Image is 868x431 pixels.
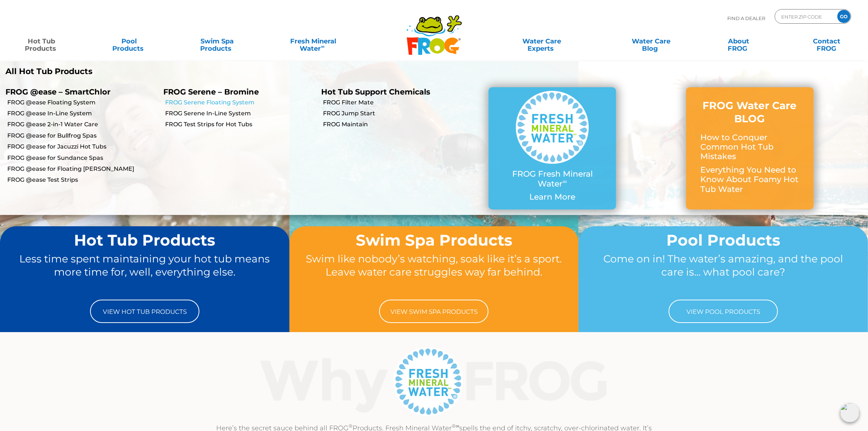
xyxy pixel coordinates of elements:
a: FROG Test Strips for Hot Tubs [165,120,316,128]
p: Find A Dealer [727,9,765,27]
a: Water CareExperts [486,34,597,49]
p: How to Conquer Common Hot Tub Mistakes [701,133,799,162]
a: View Pool Products [669,300,778,323]
a: FROG Serene In-Line System [165,109,316,118]
img: Why Frog [246,345,622,418]
input: GO [837,10,851,23]
a: Swim SpaProducts [183,34,251,49]
a: FROG @ease for Floating [PERSON_NAME] [7,165,158,173]
h3: FROG Water Care BLOG [701,99,799,126]
p: FROG Fresh Mineral Water [503,169,602,189]
a: FROG @ease 2-in-1 Water Care [7,120,158,128]
a: FROG @ease Test Strips [7,176,158,184]
a: FROG @ease for Sundance Spas [7,154,158,162]
sup: ®∞ [452,423,459,429]
a: FROG Filter Mate [323,99,474,107]
a: FROG @ease for Bullfrog Spas [7,132,158,140]
p: FROG Serene – Bromine [163,87,310,96]
p: Swim like nobody’s watching, soak like it’s a sport. Leave water care struggles way far behind. [303,252,565,292]
a: All Hot Tub Products [5,67,429,76]
a: FROG @ease for Jacuzzi Hot Tubs [7,143,158,151]
a: View Hot Tub Products [90,300,199,323]
a: ContactFROG [793,34,861,49]
p: Learn More [503,192,602,202]
a: Water CareBlog [617,34,685,49]
p: Hot Tub Support Chemicals [321,87,468,96]
sup: ® [349,423,353,429]
h2: Pool Products [592,232,854,249]
a: FROG @ease Floating System [7,99,158,107]
a: FROG @ease In-Line System [7,109,158,118]
a: FROG Maintain [323,120,474,128]
a: View Swim Spa Products [379,300,489,323]
a: PoolProducts [95,34,163,49]
a: AboutFROG [705,34,773,49]
p: Everything You Need to Know About Foamy Hot Tub Water [701,165,799,194]
sup: ∞ [321,43,325,49]
p: Less time spent maintaining your hot tub means more time for, well, everything else. [14,252,276,292]
a: Hot TubProducts [7,34,75,49]
h2: Hot Tub Products [14,232,276,249]
img: openIcon [840,403,859,422]
input: Zip Code Form [781,11,830,22]
h2: Swim Spa Products [303,232,565,249]
a: FROG Fresh Mineral Water∞ Learn More [503,91,602,205]
p: Come on in! The water’s amazing, and the pool care is… what pool care? [592,252,854,292]
a: Fresh MineralWater∞ [270,34,356,49]
sup: ∞ [563,178,567,185]
a: FROG Serene Floating System [165,99,316,107]
a: FROG Jump Start [323,109,474,118]
p: FROG @ease – SmartChlor [5,87,152,96]
a: FROG Water Care BLOG How to Conquer Common Hot Tub Mistakes Everything You Need to Know About Foa... [701,99,799,198]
